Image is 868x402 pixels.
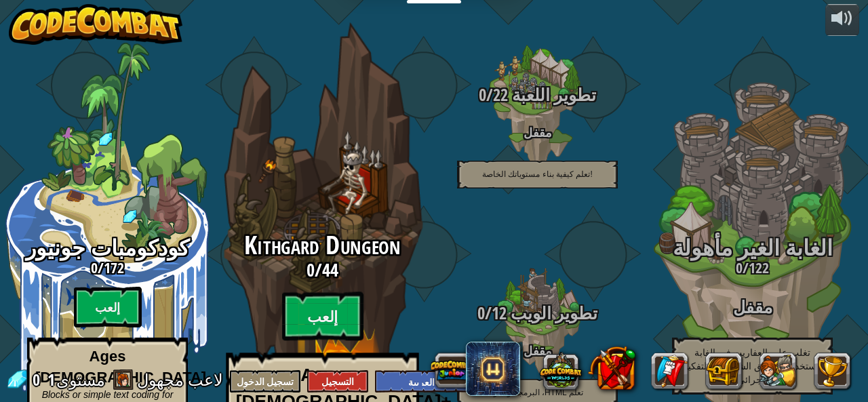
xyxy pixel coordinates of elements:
span: 12 [492,302,507,325]
span: 0 [477,302,511,325]
h3: / [430,304,645,323]
span: مستوى [56,369,105,391]
span: 44 [322,258,338,282]
button: التسجيل [307,370,368,393]
span: 0 [479,83,512,106]
span: 0 [91,258,98,278]
img: CodeCombat - Learn how to code by playing a game [9,4,182,45]
span: 0 [736,258,743,278]
button: تسجيل الدخول [230,370,300,393]
h4: مقفل [430,126,645,139]
span: 122 [749,258,769,278]
h3: / [193,260,451,280]
span: تطوير الويب [511,302,597,325]
span: 0 [33,369,44,390]
btn: إلعب [282,292,363,341]
span: كودكومبات جونيور [26,233,189,262]
span: 0 [307,258,315,282]
button: تعديل الصوت [825,4,859,36]
span: !تعلم كيفية بناء مستوياتك الخاصة [482,169,593,179]
h3: مقفل [645,298,860,317]
span: Kithgard Dungeon [244,228,400,263]
span: 22 [493,83,508,106]
span: لاعب مجهول [137,369,223,390]
span: 1 [47,369,55,390]
strong: Ages [DEMOGRAPHIC_DATA] [35,348,206,386]
h3: / [645,260,860,276]
span: تطوير اللعبة [512,83,596,106]
h3: / [430,86,645,104]
span: الغابة الغير مأهولة [673,233,833,262]
btn: إلعب [74,287,142,327]
span: 172 [104,258,124,278]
